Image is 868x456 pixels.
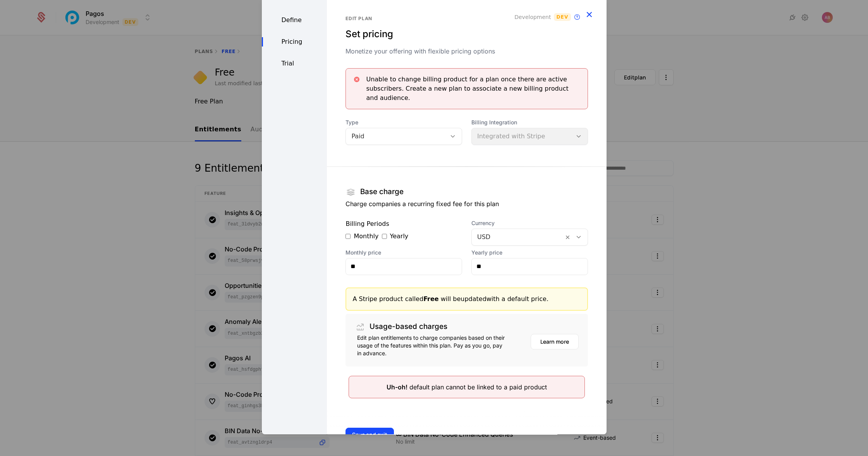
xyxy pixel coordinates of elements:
[345,249,462,256] label: Monthly price
[352,294,581,304] div: A Stripe product will be updated with a default price.
[531,334,579,349] button: Learn more
[345,28,588,40] div: Set pricing
[471,119,588,126] span: Billing Integration
[370,323,447,330] h1: Usage-based charges
[360,188,404,196] h1: Base charge
[262,59,327,68] div: Trial
[262,15,327,25] div: Define
[387,382,547,392] div: default plan cannot be linked to a paid product
[554,13,571,21] span: Dev
[471,249,588,256] label: Yearly price
[471,219,588,227] span: Currency
[345,232,378,241] div: Monthly
[345,199,588,208] p: Charge companies a recurring fixed fee for this plan
[405,295,439,303] span: called
[357,334,506,357] div: Edit plan entitlements to charge companies based on their usage of the features within this plan....
[345,428,394,442] button: Save and exit
[366,75,581,103] div: Unable to change billing product for a plan once there are active subscribers. Create a new plan ...
[262,37,327,46] div: Pricing
[345,119,462,126] span: Type
[387,383,407,391] span: Uh-oh!
[514,13,551,21] span: Development
[351,132,441,141] div: Paid
[345,46,588,56] div: Monetize your offering with flexible pricing options
[345,15,588,22] div: Edit plan
[423,295,439,303] b: Free
[382,232,409,241] div: Yearly
[345,219,462,229] div: Billing Periods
